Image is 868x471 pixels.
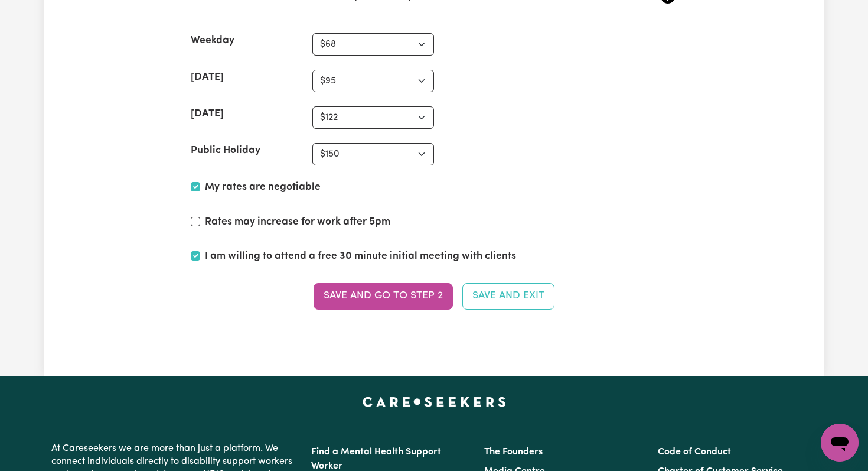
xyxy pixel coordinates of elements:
[363,397,506,407] a: Careseekers home page
[314,283,453,309] button: Save and go to Step 2
[658,447,731,457] a: Code of Conduct
[191,143,260,158] label: Public Holiday
[205,180,321,195] label: My rates are negotiable
[821,424,859,462] iframe: Button to launch messaging window, conversation in progress
[484,447,543,457] a: The Founders
[311,447,441,471] a: Find a Mental Health Support Worker
[205,215,390,230] label: Rates may increase for work after 5pm
[205,249,516,264] label: I am willing to attend a free 30 minute initial meeting with clients
[191,70,224,85] label: [DATE]
[191,106,224,122] label: [DATE]
[191,33,234,48] label: Weekday
[462,283,554,309] button: Save and Exit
